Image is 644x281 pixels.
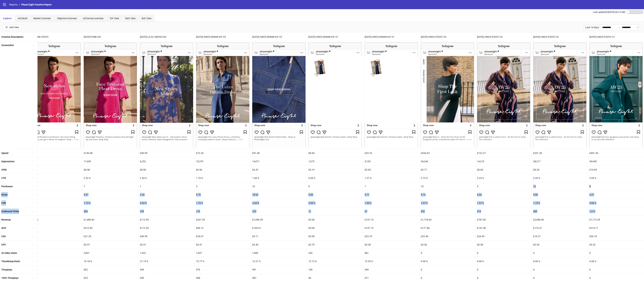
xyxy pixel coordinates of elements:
div: 9.00 [532,191,588,199]
div: £2,418.25 [26,216,82,224]
div: £8.60 [476,166,532,174]
div: 1.70 % [195,199,251,207]
div: 17,430 [82,157,138,165]
span: sort-ascending [32,168,34,171]
div: £6.83 [26,166,82,174]
div: 4.27 [588,191,644,199]
div: 0 [476,266,532,274]
div: 19 [26,182,82,190]
div: [DATE]-AW25-STATIC-V3 [419,33,475,41]
div: 1.75 % [532,199,588,207]
div: £787.00 [476,216,532,224]
div: 1.31 % [363,174,419,182]
div: £10.05 [588,166,644,174]
b: CTR [1,177,6,179]
div: 932 [419,207,475,215]
b: Purchases [1,185,13,188]
div: £6.96 [195,166,251,174]
div: 991 [251,266,307,274]
div: 0.66 % [307,174,363,182]
div: 13.84 [26,191,82,199]
div: 12 [532,182,588,190]
span: sort-ascending [32,44,34,46]
div: 9.97 [82,191,138,199]
div: 10 [251,182,307,190]
div: 1 [139,182,195,190]
div: 0.00 % [588,257,644,265]
span: Phase Eight Creative Report [21,3,52,6]
img: Screenshot 6935297371506 [308,42,362,147]
div: 6,252 [139,157,195,165]
span: sort-ascending [32,202,34,204]
b: CAC [1,235,6,238]
img: Screenshot 6935299711906 [140,42,193,147]
b: CPM [1,168,6,171]
div: £171.86 [419,224,475,232]
div: 822 [82,266,138,274]
span: sort-ascending [32,268,34,271]
div: 1,675 [307,157,363,165]
div: 3.77 % [26,199,82,207]
div: 14,219 [476,157,532,165]
div: 404 [82,207,138,215]
img: Screenshot 6936644199706 [477,42,530,147]
div: £25.76 [363,149,419,157]
div: 21.15 % [139,257,195,265]
div: 0 [476,249,532,257]
span: ToF View [110,17,119,20]
span: Objective Overview [57,17,77,20]
div: 100 [307,266,363,274]
b: Creative Description [1,36,23,38]
span: sort-ascending [32,185,34,187]
div: 7 [82,182,138,190]
div: £72.20 [195,149,251,157]
img: Screenshot 6935290952706 [252,42,306,147]
span: Ad format overview [83,17,104,20]
div: 0 [588,249,644,257]
span: sort-ascending [32,36,34,38]
div: £0.79 [307,241,363,249]
div: £21.35 [82,232,138,240]
div: 1.97 % [26,174,82,182]
div: 0 [532,266,588,274]
span: filter [5,26,8,29]
div: 13.35 % [363,257,419,265]
div: £122.27 [476,149,532,157]
div: £0.36 [419,241,475,249]
b: Spend [1,152,8,154]
span: sort-ascending [32,210,34,213]
b: Thruplays [1,268,12,271]
div: £267.35 [195,216,251,224]
span: MoF View [125,17,136,20]
div: £8.58 [82,166,138,174]
div: 349 [139,266,195,274]
img: Screenshot 6935290952106 [533,42,586,147]
span: sort-ascending [32,227,34,229]
div: 681 [363,249,419,257]
div: 0 [26,249,82,257]
img: Screenshot 6935290952906 [365,42,418,147]
div: £0.37 [82,241,138,249]
img: Screenshot 6935299712306 [84,42,137,147]
div: 2.54 % [139,174,195,182]
div: 176 [195,207,251,215]
span: sort-ascending [32,252,34,254]
div: £112.95 [139,224,195,232]
div: £9.20 [26,232,82,240]
div: £1,713.35 [588,216,644,224]
div: £49.99 [139,232,195,240]
div: 685 [532,207,588,215]
div: 1,322 [139,249,195,257]
div: 0 [419,249,475,257]
b: Impressions [1,160,15,163]
div: £91.09 [251,149,307,157]
div: 159 [139,207,195,215]
div: £33.46 [419,232,475,240]
div: £25.76 [363,232,419,240]
div: [DATE]-LILAC-DRESS-VID [139,33,195,41]
img: Screenshot 6936644199906 [589,42,643,147]
div: £212.83 [82,224,138,232]
div: 1.49 % [363,199,419,207]
div: £231.28 [532,149,588,157]
div: 10 [419,182,475,190]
